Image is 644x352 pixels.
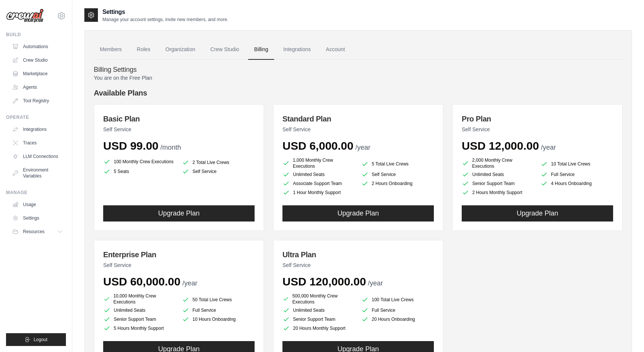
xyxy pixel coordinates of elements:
span: Logout [34,337,47,343]
span: USD 6,000.00 [282,140,353,152]
li: Unlimited Seats [282,171,355,178]
span: USD 12,000.00 [462,140,539,152]
li: Senior Support Team [282,316,355,323]
a: Integrations [9,123,66,135]
li: 20 Hours Onboarding [361,316,434,323]
li: 5 Seats [103,168,176,175]
p: Self Service [462,126,613,133]
p: Manage your account settings, invite new members, and more. [102,17,228,23]
li: Unlimited Seats [103,306,176,314]
button: Resources [9,226,66,238]
h2: Settings [102,8,228,17]
li: 5 Total Live Crews [361,159,434,169]
li: Full Service [182,306,255,314]
li: Full Service [361,306,434,314]
p: Self Service [103,126,255,133]
a: Automations [9,41,66,53]
li: 20 Hours Monthly Support [282,325,355,332]
li: Senior Support Team [103,316,176,323]
button: Upgrade Plan [103,205,255,222]
p: You are on the Free Plan [94,74,623,82]
button: Upgrade Plan [462,205,613,222]
a: Roles [131,39,156,60]
button: Logout [6,333,66,346]
li: Full Service [540,171,613,178]
span: /year [355,144,370,151]
li: 10 Hours Onboarding [182,316,255,323]
li: 100 Monthly Crew Executions [103,157,176,166]
div: Operate [6,114,66,120]
a: Environment Variables [9,164,66,182]
li: 2,000 Monthly Crew Executions [462,157,534,169]
span: USD 99.00 [103,140,159,152]
a: Settings [9,212,66,224]
h3: Standard Plan [282,114,434,124]
li: 1,000 Monthly Crew Executions [282,157,355,169]
a: Billing [248,39,274,60]
a: Marketplace [9,68,66,80]
span: /year [182,279,197,287]
span: /month [160,144,181,151]
span: USD 60,000.00 [103,275,180,288]
a: Members [94,39,128,60]
li: 50 Total Live Crews [182,294,255,305]
a: Tool Registry [9,95,66,107]
a: Crew Studio [204,39,245,60]
li: 1 Hour Monthly Support [282,189,355,196]
li: 2 Hours Monthly Support [462,189,534,196]
li: 4 Hours Onboarding [540,180,613,187]
a: LLM Connections [9,150,66,162]
li: Unlimited Seats [462,171,534,178]
a: Traces [9,137,66,149]
li: Unlimited Seats [282,306,355,314]
h3: Pro Plan [462,114,613,124]
h3: Enterprise Plan [103,249,255,260]
a: Crew Studio [9,54,66,66]
span: Resources [23,229,44,235]
img: Logo [6,9,44,23]
p: Self Service [282,261,434,269]
button: Upgrade Plan [282,205,434,222]
span: /year [541,144,556,151]
a: Account [320,39,351,60]
li: Self Service [361,171,434,178]
a: Organization [159,39,201,60]
h3: Ultra Plan [282,249,434,260]
li: 5 Hours Monthly Support [103,325,176,332]
span: /year [368,279,383,287]
h4: Available Plans [94,88,623,98]
div: Manage [6,190,66,196]
li: Self Service [182,168,255,175]
p: Self Service [282,126,434,133]
li: 10 Total Live Crews [540,159,613,169]
a: Usage [9,199,66,211]
a: Integrations [277,39,317,60]
li: 2 Total Live Crews [182,159,255,166]
span: USD 120,000.00 [282,275,366,288]
li: 10,000 Monthly Crew Executions [103,293,176,305]
a: Agents [9,81,66,93]
div: Build [6,32,66,38]
li: 500,000 Monthly Crew Executions [282,293,355,305]
h3: Basic Plan [103,114,255,124]
h4: Billing Settings [94,66,623,74]
li: Senior Support Team [462,180,534,187]
p: Self Service [103,261,255,269]
li: 100 Total Live Crews [361,294,434,305]
li: 2 Hours Onboarding [361,180,434,187]
li: Associate Support Team [282,180,355,187]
